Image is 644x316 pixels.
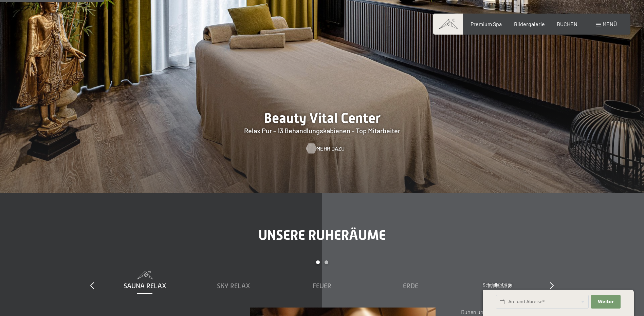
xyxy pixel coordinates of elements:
span: Sky Relax [217,282,250,290]
button: Weiter [591,295,620,309]
a: Bildergalerie [514,21,545,27]
div: Carousel Pagination [100,260,544,271]
a: Mehr dazu [306,145,338,152]
span: Feuer [313,282,331,290]
a: BUCHEN [557,21,577,27]
div: Carousel Page 1 (Current Slide) [316,260,320,264]
span: Erde [403,282,418,290]
span: Sauna Relax [124,282,166,290]
span: Schnellanfrage [483,282,512,288]
span: Menü [603,21,617,27]
span: Weiter [598,299,614,305]
span: Unsere Ruheräume [258,227,386,243]
div: Carousel Page 2 [325,260,328,264]
span: Mehr dazu [316,145,345,152]
a: Premium Spa [471,21,502,27]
